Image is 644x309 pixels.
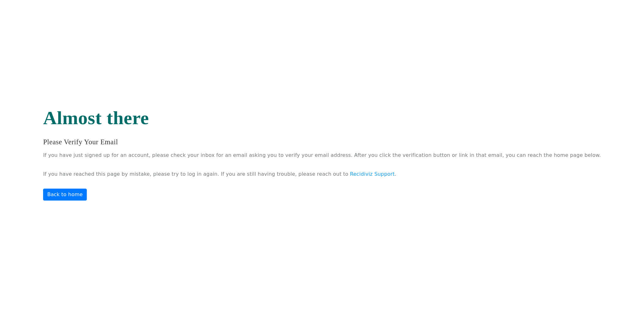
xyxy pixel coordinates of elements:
[43,189,87,201] a: Back to home
[43,151,601,160] p: If you have just signed up for an account, please check your inbox for an email asking you to ver...
[43,137,601,147] h3: Please verify your email
[43,169,601,179] p: If you have reached this page by mistake, please try to log in again. If you are still having tro...
[350,171,395,177] a: Recidiviz Support
[43,108,601,127] h1: Almost there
